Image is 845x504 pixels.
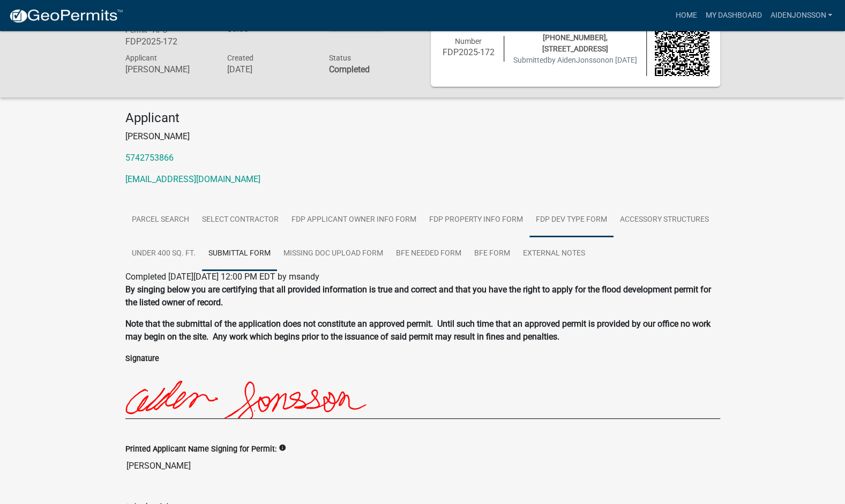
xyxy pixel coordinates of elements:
[125,54,157,62] span: Applicant
[701,5,766,26] a: My Dashboard
[542,33,608,53] span: [PHONE_NUMBER], [STREET_ADDRESS]
[468,237,517,271] a: BFE Form
[455,37,482,46] span: Number
[125,319,711,342] strong: Note that the submittal of the application does not constitute an approved permit. Until such tim...
[196,203,285,237] a: Select contractor
[517,237,592,271] a: External Notes
[125,284,711,307] strong: By singing below you are certifying that all provided information is true and correct and that yo...
[671,5,701,26] a: Home
[423,203,529,237] a: FDP Property Info Form
[125,272,319,282] span: Completed [DATE][DATE] 12:00 PM EDT by msandy
[614,203,715,237] a: Accessory Structures
[125,174,260,184] a: [EMAIL_ADDRESS][DOMAIN_NAME]
[125,153,174,163] a: 5742753866
[202,237,277,271] a: Submittal Form
[285,203,423,237] a: FDP Applicant Owner Info Form
[125,130,720,143] p: [PERSON_NAME]
[766,5,836,26] a: AidenJonsson
[227,64,312,74] h6: [DATE]
[125,446,276,453] label: Printed Applicant Name Signing for Permit:
[513,56,637,64] span: Submitted on [DATE]
[390,237,468,271] a: BFE Needed Form
[125,64,211,74] h6: [PERSON_NAME]
[125,365,563,418] img: 9HoXHrAAAABklEQVQDABGnN2hRnlkvAAAAAElFTkSuQmCC
[227,54,253,62] span: Created
[277,237,390,271] a: Missing Doc Upload Form
[125,203,196,237] a: Parcel search
[548,56,605,64] span: by AidenJonsson
[328,54,350,62] span: Status
[442,47,496,57] h6: FDP2025-172
[279,444,286,452] i: info
[655,21,709,76] img: QR code
[529,203,614,237] a: FDP Dev Type Form
[125,110,720,126] h4: Applicant
[125,237,202,271] a: Under 400 Sq. Ft.
[125,355,159,363] label: Signature
[125,36,211,47] h6: FDP2025-172
[328,64,369,74] strong: Completed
